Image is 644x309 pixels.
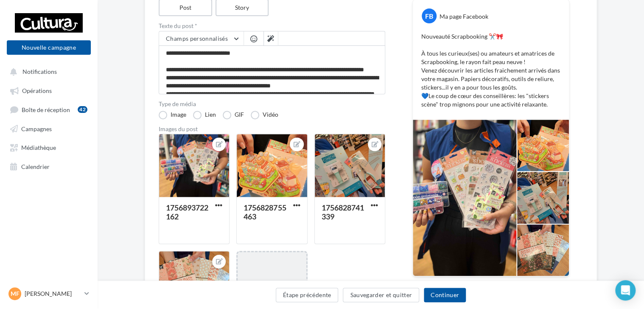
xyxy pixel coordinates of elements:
button: Nouvelle campagne [7,40,91,55]
label: Lien [193,111,216,119]
div: Ma page Facebook [440,12,488,21]
div: 1756828755463 [244,203,286,221]
label: GIF [223,111,244,119]
button: Sauvegarder et quitter [343,288,419,302]
button: Notifications [5,64,89,79]
a: MF [PERSON_NAME] [7,286,91,302]
span: Notifications [22,68,57,75]
span: MF [11,289,20,298]
label: Image [159,111,186,119]
div: 42 [78,106,87,113]
a: Opérations [5,82,92,98]
a: Campagnes [5,121,92,136]
label: Vidéo [251,111,278,119]
a: Calendrier [5,158,92,174]
div: FB [422,8,437,23]
p: [PERSON_NAME] [25,289,81,298]
div: Open Intercom Messenger [615,280,636,301]
div: 1756828741339 [322,203,364,221]
div: Images du post [159,126,385,132]
p: Nouveauté Scrapbooking ✂️🎀 À tous les curieux(ses) ou amateurs et amatrices de Scrapbooking, le r... [421,32,560,109]
label: Type de média [159,101,385,107]
button: Étape précédente [276,288,339,302]
span: Campagnes [21,125,52,132]
span: Boîte de réception [22,106,70,113]
button: Champs personnalisés [159,31,244,46]
span: Médiathèque [21,144,56,151]
div: La prévisualisation est non-contractuelle [412,276,569,287]
span: Calendrier [21,163,50,170]
div: 1756893722162 [166,203,208,221]
button: Continuer [424,288,466,302]
a: Boîte de réception42 [5,101,92,117]
span: Opérations [22,87,52,94]
span: Champs personnalisés [166,35,228,42]
label: Texte du post * [159,23,385,29]
a: Médiathèque [5,139,92,154]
